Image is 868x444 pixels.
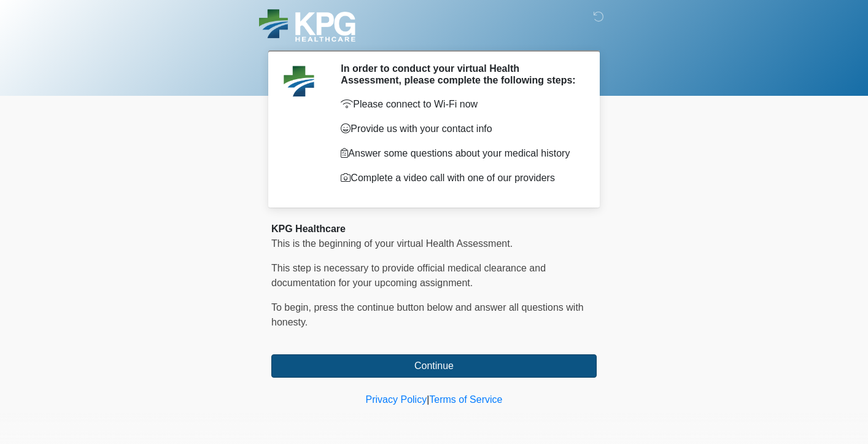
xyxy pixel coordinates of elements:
[366,394,427,405] a: Privacy Policy
[271,222,597,236] div: KPG Healthcare
[341,63,578,86] h2: In order to conduct your virtual Health Assessment, please complete the following steps:
[427,394,429,405] a: |
[271,238,513,249] span: This is the beginning of your virtual Health Assessment.
[259,9,355,42] img: KPG Healthcare Logo
[271,302,584,327] span: To begin, ﻿﻿﻿﻿﻿﻿﻿﻿﻿﻿﻿﻿﻿﻿﻿﻿﻿press the continue button below and answer all questions with honesty.
[429,394,502,405] a: Terms of Service
[341,122,578,136] p: Provide us with your contact info
[271,263,546,288] span: This step is necessary to provide official medical clearance and documentation for your upcoming ...
[271,354,597,378] button: Continue
[281,63,317,99] img: Agent Avatar
[341,171,578,185] p: Complete a video call with one of our providers
[341,97,578,112] p: Please connect to Wi-Fi now
[341,146,578,161] p: Answer some questions about your medical history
